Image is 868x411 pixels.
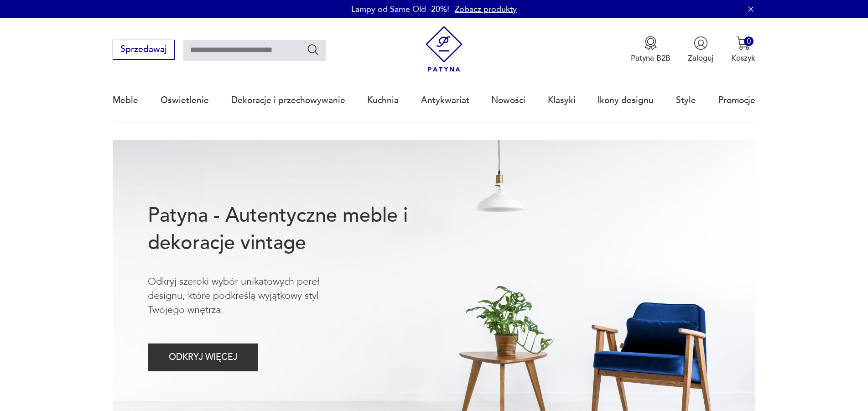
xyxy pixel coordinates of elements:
[148,354,258,362] a: ODKRYJ WIĘCEJ
[367,79,399,121] a: Kuchnia
[148,202,443,257] h1: Patyna - Autentyczne meble i dekoracje vintage
[231,79,345,121] a: Dekoracje i przechowywanie
[731,53,755,63] p: Koszyk
[351,4,449,15] p: Lampy od Same Old -20%!
[598,79,654,121] a: Ikony designu
[148,275,356,317] p: Odkryj szeroki wybór unikatowych pereł designu, które podkreślą wyjątkowy styl Twojego wnętrza.
[736,36,750,50] img: Ikona koszyka
[688,53,713,63] p: Zaloguj
[455,4,517,15] a: Zobacz produkty
[631,36,670,63] a: Ikona medaluPatyna B2B
[644,36,658,50] img: Ikona medalu
[421,26,467,72] img: Patyna - sklep z meblami i dekoracjami vintage
[731,36,755,63] button: 0Koszyk
[676,79,696,121] a: Style
[421,79,469,121] a: Antykwariat
[491,79,525,121] a: Nowości
[688,36,713,63] button: Zaloguj
[631,53,670,63] p: Patyna B2B
[113,40,174,60] button: Sprzedawaj
[718,79,755,121] a: Promocje
[113,47,174,54] a: Sprzedawaj
[548,79,576,121] a: Klasyki
[113,79,138,121] a: Meble
[161,79,209,121] a: Oświetlenie
[694,36,708,50] img: Ikonka użytkownika
[631,36,670,63] button: Patyna B2B
[307,43,320,56] button: Szukaj
[744,36,754,46] div: 0
[148,343,258,371] button: ODKRYJ WIĘCEJ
